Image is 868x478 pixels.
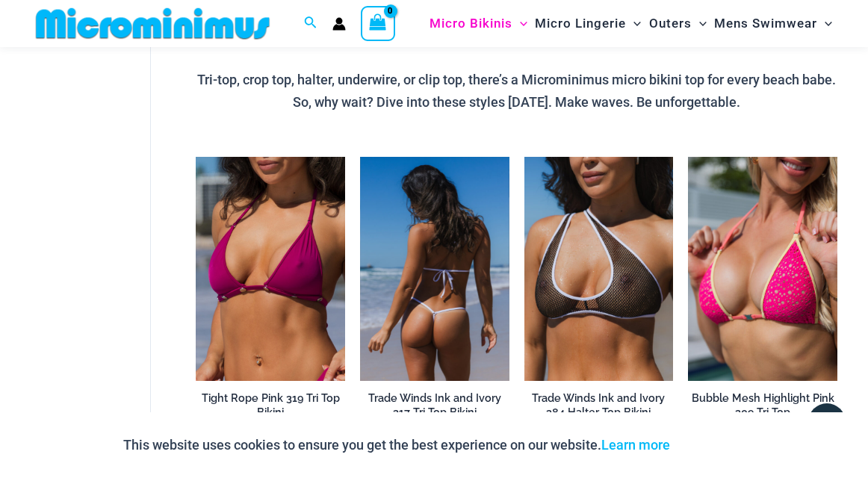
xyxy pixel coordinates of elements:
[524,391,674,419] h2: Trade Winds Ink and Ivory 384 Halter Top Bikini
[817,4,832,43] span: Menu Toggle
[645,4,710,43] a: OutersMenu ToggleMenu Toggle
[688,391,837,425] a: Bubble Mesh Highlight Pink 309 Tri Top
[626,4,641,43] span: Menu Toggle
[688,391,837,419] h2: Bubble Mesh Highlight Pink 309 Tri Top
[649,4,692,43] span: Outers
[37,63,172,362] iframe: TrustedSite Certified
[196,391,345,425] a: Tight Rope Pink 319 Tri Top Bikini
[196,157,345,381] a: Tight Rope Pink 319 Top 01Tight Rope Pink 319 Top 4228 Thong 06Tight Rope Pink 319 Top 4228 Thong 06
[361,6,395,40] a: View Shopping Cart, empty
[360,157,509,381] a: Tradewinds Ink and Ivory 317 Tri Top 01Tradewinds Ink and Ivory 317 Tri Top 453 Micro 06Tradewind...
[123,434,670,456] p: This website uses cookies to ensure you get the best experience on our website.
[304,14,317,33] a: Search icon link
[332,17,346,31] a: Account icon link
[714,4,817,43] span: Mens Swimwear
[524,157,674,381] img: Tradewinds Ink and Ivory 384 Halter 01
[535,4,626,43] span: Micro Lingerie
[524,391,674,425] a: Trade Winds Ink and Ivory 384 Halter Top Bikini
[196,391,345,419] h2: Tight Rope Pink 319 Tri Top Bikini
[524,157,674,381] a: Tradewinds Ink and Ivory 384 Halter 01Tradewinds Ink and Ivory 384 Halter 02Tradewinds Ink and Iv...
[424,2,838,45] nav: Site Navigation
[688,157,837,381] img: Bubble Mesh Highlight Pink 309 Top 01
[531,4,645,43] a: Micro LingerieMenu ToggleMenu Toggle
[426,4,531,43] a: Micro BikinisMenu ToggleMenu Toggle
[681,427,745,463] button: Accept
[710,4,836,43] a: Mens SwimwearMenu ToggleMenu Toggle
[196,69,837,113] p: Tri-top, crop top, halter, underwire, or clip top, there’s a Microminimus micro bikini top for ev...
[360,157,509,381] img: Tradewinds Ink and Ivory 317 Tri Top 453 Micro 06
[360,391,509,425] a: Trade Winds Ink and Ivory 317 Tri Top Bikini
[430,4,512,43] span: Micro Bikinis
[512,4,527,43] span: Menu Toggle
[30,7,276,40] img: MM SHOP LOGO FLAT
[360,391,509,419] h2: Trade Winds Ink and Ivory 317 Tri Top Bikini
[692,4,707,43] span: Menu Toggle
[196,157,345,381] img: Tight Rope Pink 319 Top 01
[601,437,670,453] a: Learn more
[688,157,837,381] a: Bubble Mesh Highlight Pink 309 Top 01Bubble Mesh Highlight Pink 309 Top 469 Thong 03Bubble Mesh H...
